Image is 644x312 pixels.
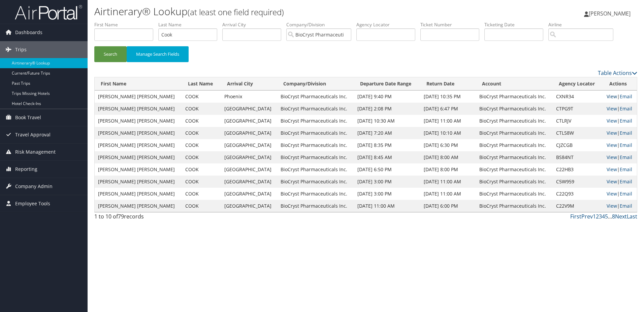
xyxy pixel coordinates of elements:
td: | [603,163,637,176]
td: | [603,127,637,139]
td: BioCryst Pharmaceuticals Inc. [277,163,354,176]
td: [DATE] 8:45 AM [354,151,420,163]
td: BioCryst Pharmaceuticals Inc. [277,103,354,115]
a: Email [620,166,632,173]
button: Search [94,46,127,62]
td: [DATE] 8:35 PM [354,139,420,151]
td: BioCryst Pharmaceuticals Inc. [277,115,354,127]
td: [PERSON_NAME] [PERSON_NAME] [95,139,182,151]
td: [DATE] 8:00 PM [420,163,476,176]
th: Return Date: activate to sort column ascending [420,77,476,90]
span: Employee Tools [15,195,50,212]
th: Account: activate to sort column ascending [476,77,553,90]
td: [GEOGRAPHIC_DATA] [221,163,277,176]
span: Dashboards [15,24,42,41]
td: [GEOGRAPHIC_DATA] [221,139,277,151]
span: 79 [118,213,124,220]
a: View [607,154,617,160]
td: [DATE] 3:00 PM [354,188,420,200]
td: | [603,188,637,200]
a: 2 [596,213,599,220]
td: BioCryst Pharmaceuticals Inc. [277,90,354,103]
td: [PERSON_NAME] [PERSON_NAME] [95,90,182,103]
td: BioCryst Pharmaceuticals Inc. [476,90,553,103]
a: Email [620,130,632,136]
td: CJZCGB [553,139,603,151]
label: Arrival City [222,21,286,28]
a: 8 [612,213,615,220]
td: BioCryst Pharmaceuticals Inc. [476,163,553,176]
td: BioCryst Pharmaceuticals Inc. [476,139,553,151]
h1: Airtinerary® Lookup [94,4,456,19]
td: [PERSON_NAME] [PERSON_NAME] [95,127,182,139]
td: [PERSON_NAME] [PERSON_NAME] [95,188,182,200]
td: [DATE] 6:50 PM [354,163,420,176]
a: 5 [605,213,608,220]
a: Email [620,118,632,124]
td: COOK [182,103,221,115]
a: View [607,93,617,100]
small: (at least one field required) [188,6,284,18]
td: | [603,151,637,163]
span: Book Travel [15,109,41,126]
a: View [607,190,617,197]
a: View [607,105,617,112]
th: First Name: activate to sort column ascending [95,77,182,90]
th: Last Name: activate to sort column ascending [182,77,221,90]
td: BioCryst Pharmaceuticals Inc. [476,115,553,127]
td: C5W959 [553,176,603,188]
div: 1 to 10 of records [94,212,223,224]
td: [DATE] 11:00 AM [354,200,420,212]
td: | [603,200,637,212]
td: | [603,90,637,103]
td: CTLRJV [553,115,603,127]
th: Company/Division [277,77,354,90]
a: Email [620,203,632,209]
td: [DATE] 9:40 PM [354,90,420,103]
td: [GEOGRAPHIC_DATA] [221,127,277,139]
td: C22V9M [553,200,603,212]
td: COOK [182,127,221,139]
span: Reporting [15,161,37,178]
td: [GEOGRAPHIC_DATA] [221,103,277,115]
td: [PERSON_NAME] [PERSON_NAME] [95,200,182,212]
td: BioCryst Pharmaceuticals Inc. [277,139,354,151]
a: View [607,130,617,136]
td: COOK [182,90,221,103]
a: Next [615,213,627,220]
a: [PERSON_NAME] [584,3,637,24]
td: [PERSON_NAME] [PERSON_NAME] [95,151,182,163]
a: View [607,166,617,173]
td: [GEOGRAPHIC_DATA] [221,200,277,212]
td: BioCryst Pharmaceuticals Inc. [476,151,553,163]
td: [DATE] 3:00 PM [354,176,420,188]
td: BioCryst Pharmaceuticals Inc. [277,151,354,163]
td: CTPG9T [553,103,603,115]
td: COOK [182,139,221,151]
td: BioCryst Pharmaceuticals Inc. [277,127,354,139]
td: [PERSON_NAME] [PERSON_NAME] [95,103,182,115]
span: Trips [15,41,27,58]
a: First [570,213,581,220]
label: Ticket Number [420,21,484,28]
a: Email [620,178,632,185]
td: [DATE] 6:47 PM [420,103,476,115]
a: Email [620,142,632,148]
button: Manage Search Fields [127,46,189,62]
td: [PERSON_NAME] [PERSON_NAME] [95,176,182,188]
td: [DATE] 11:00 AM [420,115,476,127]
td: | [603,103,637,115]
label: Last Name [158,21,222,28]
td: Phoenix [221,90,277,103]
span: Travel Approval [15,126,51,143]
a: Email [620,190,632,197]
td: BioCryst Pharmaceuticals Inc. [277,200,354,212]
td: BioCryst Pharmaceuticals Inc. [476,200,553,212]
td: [DATE] 6:30 PM [420,139,476,151]
td: [GEOGRAPHIC_DATA] [221,176,277,188]
td: BS84NT [553,151,603,163]
td: [GEOGRAPHIC_DATA] [221,151,277,163]
td: C22Q93 [553,188,603,200]
td: [DATE] 10:10 AM [420,127,476,139]
td: BioCryst Pharmaceuticals Inc. [476,103,553,115]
